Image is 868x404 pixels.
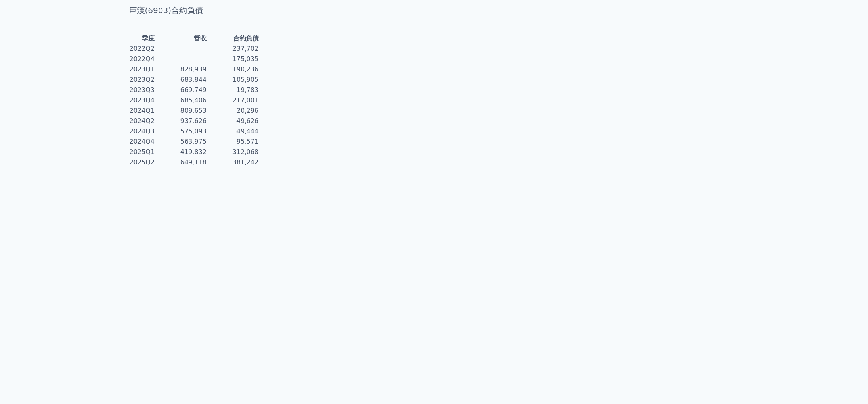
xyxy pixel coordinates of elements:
td: 2022Q4 [129,54,155,64]
td: 190,236 [207,64,259,75]
td: 649,118 [155,157,207,167]
td: 237,702 [207,44,259,54]
td: 828,939 [155,64,207,75]
td: 2024Q1 [129,106,155,116]
td: 419,832 [155,147,207,157]
th: 營收 [155,33,207,44]
td: 20,296 [207,106,259,116]
td: 49,444 [207,126,259,137]
td: 217,001 [207,95,259,106]
td: 809,653 [155,106,207,116]
td: 2024Q2 [129,116,155,126]
td: 2023Q3 [129,85,155,95]
td: 2023Q2 [129,75,155,85]
td: 381,242 [207,157,259,167]
td: 175,035 [207,54,259,64]
td: 19,783 [207,85,259,95]
td: 2022Q2 [129,44,155,54]
td: 563,975 [155,137,207,147]
td: 575,093 [155,126,207,137]
td: 49,626 [207,116,259,126]
td: 2025Q2 [129,157,155,167]
td: 95,571 [207,137,259,147]
td: 2023Q1 [129,64,155,75]
td: 937,626 [155,116,207,126]
td: 683,844 [155,75,207,85]
h3: 巨漢(6903)合約負債 [129,5,739,16]
td: 312,068 [207,147,259,157]
td: 2025Q1 [129,147,155,157]
td: 2024Q4 [129,137,155,147]
td: 669,749 [155,85,207,95]
td: 2024Q3 [129,126,155,137]
th: 合約負債 [207,33,259,44]
td: 105,905 [207,75,259,85]
td: 685,406 [155,95,207,106]
th: 季度 [129,33,155,44]
td: 2023Q4 [129,95,155,106]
